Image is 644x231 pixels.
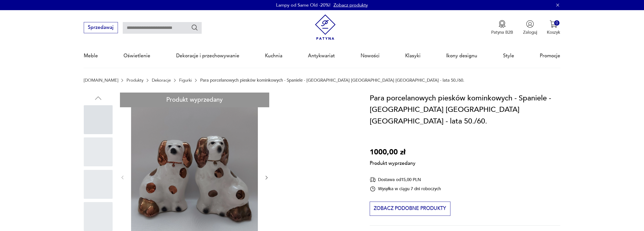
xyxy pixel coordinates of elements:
button: Sprzedawaj [84,22,118,33]
p: Patyna B2B [491,29,513,35]
a: Klasyki [405,44,421,67]
a: Antykwariat [308,44,335,67]
button: Szukaj [191,24,198,31]
a: Produkty [127,78,143,83]
a: Meble [84,44,98,67]
button: 0Koszyk [547,20,560,35]
a: Dekoracje [152,78,171,83]
a: Sprzedawaj [84,26,118,30]
a: Ikona medaluPatyna B2B [491,20,513,35]
h1: Para porcelanowych piesków kominkowych - Spaniele - [GEOGRAPHIC_DATA] [GEOGRAPHIC_DATA] [GEOGRAPH... [370,93,560,127]
p: Koszyk [547,29,560,35]
a: Oświetlenie [123,44,150,67]
img: Ikona dostawy [370,176,376,183]
button: Zobacz podobne produkty [370,202,450,216]
img: Ikona koszyka [550,20,557,28]
img: Ikona medalu [498,20,506,28]
p: Produkt wyprzedany [370,158,416,167]
a: Nowości [361,44,380,67]
p: Para porcelanowych piesków kominkowych - Spaniele - [GEOGRAPHIC_DATA] [GEOGRAPHIC_DATA] [GEOGRAPH... [200,78,464,83]
p: Zaloguj [523,29,537,35]
a: Dekoracje i przechowywanie [176,44,239,67]
a: Style [503,44,514,67]
a: Kuchnia [265,44,282,67]
p: 1000,00 zł [370,147,416,158]
button: Patyna B2B [491,20,513,35]
div: Wysyłka w ciągu 7 dni roboczych [370,186,441,192]
a: Ikony designu [446,44,477,67]
p: Lampy od Same Old -20%! [276,2,330,8]
div: 0 [554,20,559,26]
a: Figurki [179,78,192,83]
a: Zobacz produkty [334,2,368,8]
a: Promocje [540,44,560,67]
div: Dostawa od 15,00 PLN [370,176,441,183]
button: Zaloguj [523,20,537,35]
img: Patyna - sklep z meblami i dekoracjami vintage [313,14,338,40]
a: [DOMAIN_NAME] [84,78,118,83]
img: Ikonka użytkownika [526,20,534,28]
